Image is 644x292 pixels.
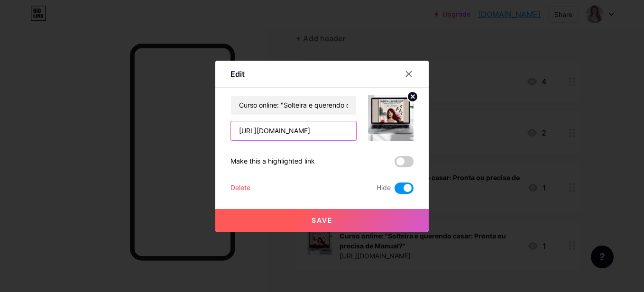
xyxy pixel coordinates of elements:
[368,95,414,141] img: link_thumbnail
[230,68,245,80] div: Edit
[215,209,429,232] button: Save
[377,182,391,194] span: Hide
[231,96,356,115] input: Title
[230,182,250,194] div: Delete
[230,156,315,167] div: Make this a highlighted link
[312,216,333,224] span: Save
[231,121,356,140] input: URL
